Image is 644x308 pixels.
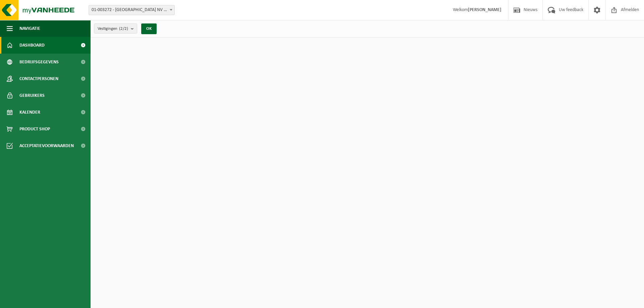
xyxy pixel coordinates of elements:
[19,121,50,137] span: Product Shop
[119,26,128,31] count: (2/2)
[141,23,157,34] button: OK
[19,37,45,54] span: Dashboard
[19,54,59,70] span: Bedrijfsgegevens
[89,5,175,15] span: 01-003272 - BELGOSUC NV - BEERNEM
[19,70,58,87] span: Contactpersonen
[468,7,501,12] strong: [PERSON_NAME]
[19,20,40,37] span: Navigatie
[89,5,174,15] span: 01-003272 - BELGOSUC NV - BEERNEM
[94,23,137,34] button: Vestigingen(2/2)
[19,137,74,154] span: Acceptatievoorwaarden
[19,87,45,104] span: Gebruikers
[19,104,40,121] span: Kalender
[98,24,128,34] span: Vestigingen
